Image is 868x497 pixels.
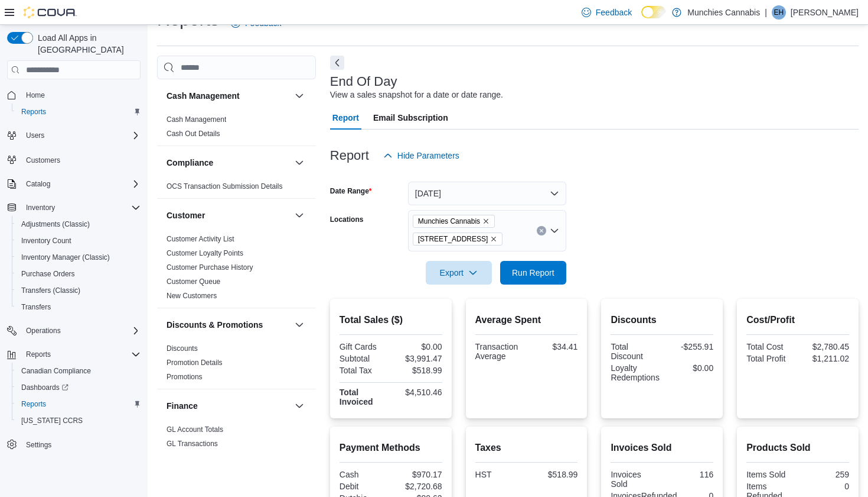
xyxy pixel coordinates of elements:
div: $34.41 [528,342,577,351]
button: Operations [2,322,145,339]
button: Catalog [21,177,55,191]
button: Run Report [500,261,566,285]
span: Adjustments (Classic) [17,217,141,231]
button: Reports [2,346,145,363]
div: Compliance [157,179,316,198]
a: GL Account Totals [167,425,223,434]
button: Home [2,86,145,104]
div: $3,991.47 [393,354,442,363]
button: Hide Parameters [378,144,464,167]
span: Inventory [26,203,55,212]
a: Settings [21,438,56,452]
button: [US_STATE] CCRS [12,412,145,429]
div: -$255.91 [664,342,713,351]
div: Finance [157,422,316,456]
p: | [765,5,767,20]
button: Inventory [2,199,145,216]
a: Customer Activity List [167,235,234,243]
button: Customers [2,151,145,168]
div: Elias Hanna [772,5,786,20]
a: Inventory Count [17,234,76,248]
span: Munchies Cannabis [413,215,495,228]
div: $0.00 [393,342,442,351]
button: Purchase Orders [12,266,145,282]
label: Date Range [330,186,372,196]
div: Total Cost [746,342,795,351]
a: Customers [21,153,65,167]
img: Cova [24,7,77,18]
input: Dark Mode [641,6,666,18]
div: Cash Management [157,112,316,146]
a: Reports [17,105,51,119]
a: OCS Transaction Submission Details [167,182,283,191]
div: View a sales snapshot for a date or date range. [330,89,503,101]
span: Operations [21,324,141,338]
h3: Cash Management [167,90,240,102]
span: Run Report [512,267,554,279]
a: Adjustments (Classic) [17,217,94,231]
button: Discounts & Promotions [292,318,306,332]
nav: Complex example [7,82,141,484]
div: Loyalty Redemptions [611,363,660,382]
a: Dashboards [17,380,73,395]
h2: Products Sold [746,441,849,455]
button: Transfers (Classic) [12,282,145,299]
span: Email Subscription [373,106,448,130]
span: Hide Parameters [397,150,459,162]
a: [US_STATE] CCRS [17,414,87,428]
span: Reports [21,347,141,362]
a: Promotion Details [167,359,223,367]
button: Canadian Compliance [12,363,145,379]
div: $2,720.68 [393,482,442,491]
button: Catalog [2,176,145,192]
a: Promotions [167,373,203,381]
h2: Total Sales ($) [340,313,442,327]
button: Remove 131 Beechwood Ave from selection in this group [490,235,497,243]
span: Export [433,261,485,285]
button: Finance [292,399,306,413]
h3: Report [330,149,369,163]
span: Purchase Orders [17,267,141,281]
span: Users [26,131,44,140]
div: $4,510.46 [393,388,442,397]
h3: Customer [167,209,205,221]
a: Customer Loyalty Points [167,249,243,257]
h3: Finance [167,400,198,412]
span: Transfers (Classic) [17,283,141,298]
div: $1,211.02 [800,354,849,363]
a: Canadian Compliance [17,364,96,378]
div: 0 [800,482,849,491]
div: $518.99 [528,470,577,479]
div: Invoices Sold [611,470,660,489]
div: Gift Cards [340,342,389,351]
span: Reports [21,107,46,117]
span: Reports [17,105,141,119]
button: Customer [167,209,290,221]
button: Compliance [167,157,290,169]
p: Munchies Cannabis [687,5,760,20]
button: Open list of options [550,226,559,235]
div: $2,780.45 [800,342,849,351]
span: Catalog [26,179,50,189]
div: Total Tax [340,366,389,375]
a: Home [21,88,50,102]
div: Transaction Average [475,342,524,361]
h2: Taxes [475,441,578,455]
div: HST [475,470,524,479]
span: Dark Mode [641,18,642,19]
span: Reports [21,399,46,409]
h3: Compliance [167,157,213,169]
span: [US_STATE] CCRS [21,416,83,425]
a: Transfers [17,300,56,314]
a: Transfers (Classic) [17,283,85,298]
span: Washington CCRS [17,414,141,428]
button: Customer [292,208,306,222]
a: Discounts [167,344,198,353]
button: Cash Management [292,89,306,103]
button: Settings [2,436,145,453]
span: Load All Apps in [GEOGRAPHIC_DATA] [33,32,141,56]
a: Inventory Manager (Classic) [17,250,115,264]
a: Dashboards [12,379,145,396]
div: Items Sold [746,470,795,479]
span: Munchies Cannabis [418,215,480,227]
